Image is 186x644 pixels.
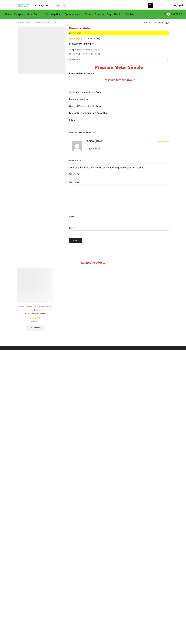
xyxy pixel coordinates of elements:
[31,320,32,324] span: ₹
[69,97,169,101] p: Financial version.
[17,268,53,303] img: Heera Pressure Meter
[148,3,153,8] button: Search button
[69,118,169,122] p: Size 2½”
[170,12,175,16] span: Cart
[69,90,169,94] p: ¼” Available in outdoor flour.
[69,238,83,243] input: Submit
[69,30,71,36] span: ₹
[176,12,182,16] bdi: 0.00
[18,27,65,74] img: Water-Pressure-Gauge
[69,38,80,40] span: 1
[81,260,105,265] span: Related products
[95,63,143,71] strong: Pressure Meter Simple
[125,11,139,17] a: Contact Us
[103,77,135,83] strong: Pressure Meter Simple
[177,4,184,7] span: Sign in
[64,11,83,17] a: Sprayer pump
[69,38,80,40] span: Rated out of 5 based on customer rating
[69,180,169,184] label: Your review
[83,11,93,17] a: Filter
[167,13,170,16] span: 0
[17,21,24,25] a: Home
[176,12,177,16] span: ₹
[158,141,169,142] span: Rated out of 5
[69,52,75,55] span: Share:
[69,30,81,36] bdi: 300.00
[86,143,169,147] time: [DATE]
[156,12,182,17] a: 0 Cart ₹0.00
[69,58,80,61] span: Description
[69,111,169,115] p: Guaranteed validity for 12 months.
[69,56,169,63] a: Description
[93,11,105,17] a: Products
[112,11,125,17] a: About Us
[144,21,169,25] a: Return to previous page
[54,3,147,8] input: Search for...
[4,11,13,17] a: Home
[30,317,40,320] span: Rated out of 5
[69,71,169,76] p: Pressure Meter Simple
[82,37,83,41] span: 1
[86,147,169,151] p: Freshar मीटर
[69,226,169,230] label: Email
[17,312,53,315] a: Heera Pressure Meter
[29,305,51,312] a: Pressure Relief Valve
[69,27,169,30] h1: Pressure Meter
[17,305,53,312] div: ,
[69,131,169,136] h2: 1 review for
[26,11,44,17] a: Brush Cutter
[19,305,42,309] a: Water Pressure Gauge
[105,11,112,17] a: Blog
[158,141,169,142] div: Rated 5 out of 5
[69,159,169,164] span: Add a review
[13,11,26,17] a: Raingun
[157,3,184,8] a: Sign in
[69,104,169,108] p: General Purpose Application.
[69,38,80,40] div: Rated 5.00 out of 5
[80,131,95,134] span: Pressure Meter
[26,325,44,331] a: Add to cart: “Heera Pressure Meter”
[69,215,169,218] label: Name
[30,317,40,320] div: Rated 5.00 out of 5
[26,21,32,25] a: Shop
[69,172,169,175] label: Your rating
[31,320,39,324] bdi: 500.00
[78,48,99,51] a: Water Pressure Gauge
[86,139,103,143] strong: [PERSON_NAME]
[44,11,64,17] a: Drip Irrigation
[69,42,169,46] p: Pressure Meter simple
[34,21,57,25] a: Water Pressure Gauge
[17,21,57,25] nav: Breadcrumb
[69,48,99,51] span: Category:
[69,165,144,170] span: Your email address will not be published. Required fields are marked
[81,37,100,40] a: (1customer review)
